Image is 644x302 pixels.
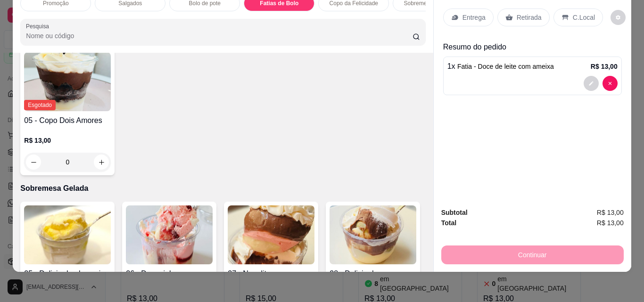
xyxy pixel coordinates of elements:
[24,268,111,279] h4: 25 - Delicia de abacaxi
[573,13,595,22] p: C.Local
[126,268,213,279] h4: 26 - Danoninho
[441,219,456,227] strong: Total
[94,155,109,170] button: increase-product-quantity
[603,76,618,91] button: decrease-product-quantity
[228,205,314,264] img: product-image
[591,62,618,71] p: R$ 13,00
[26,155,41,170] button: decrease-product-quantity
[441,209,468,216] strong: Subtotal
[517,13,542,22] p: Retirada
[462,13,486,22] p: Entrega
[330,205,416,264] img: product-image
[24,115,111,126] h4: 05 - Copo Dois Amores
[20,183,425,194] p: Sobremesa Gelada
[447,61,554,72] p: 1 x
[597,207,624,218] span: R$ 13,00
[26,22,52,30] label: Pesquisa
[597,218,624,228] span: R$ 13,00
[611,10,626,25] button: decrease-product-quantity
[24,52,111,111] img: product-image
[228,268,314,279] h4: 27 - Napolitano
[26,31,413,41] input: Pesquisa
[126,205,213,264] img: product-image
[330,268,416,279] h4: 28 - Delicia de uva
[443,41,622,53] p: Resumo do pedido
[24,205,111,264] img: product-image
[24,100,56,110] span: Esgotado
[457,63,554,70] span: Fatia - Doce de leite com ameixa
[24,136,111,145] p: R$ 13,00
[584,76,599,91] button: decrease-product-quantity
